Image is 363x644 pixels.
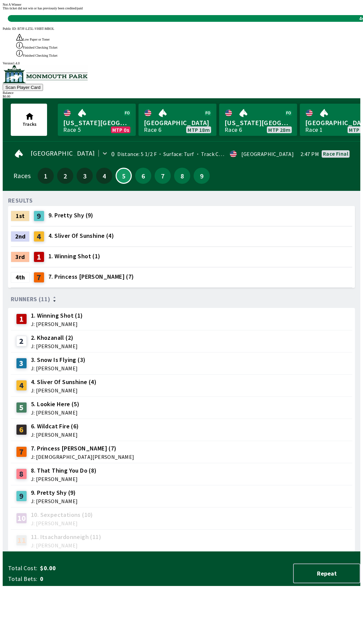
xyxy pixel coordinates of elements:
[156,173,169,178] span: 7
[31,432,79,437] span: J: [PERSON_NAME]
[98,173,111,178] span: 4
[31,366,85,371] span: J: [PERSON_NAME]
[31,476,97,482] span: J: [PERSON_NAME]
[31,488,78,497] span: 9. Pretty Shy (9)
[16,380,27,391] div: 4
[3,65,88,83] img: venue logo
[176,173,189,178] span: 8
[16,358,27,369] div: 3
[48,231,114,240] span: 4. Sliver Of Sunshine (4)
[11,297,50,302] span: Runners (11)
[16,336,27,346] div: 2
[3,95,360,98] div: $ 0.00
[11,104,47,136] button: Tracks
[195,173,208,178] span: 9
[31,422,79,431] span: 6. Wildcat Fire (6)
[34,272,44,283] div: 7
[16,314,27,324] div: 1
[299,570,354,577] span: Repeat
[48,252,100,261] span: 1. Winning Shot (1)
[31,388,96,393] span: J: [PERSON_NAME]
[31,311,83,320] span: 1. Winning Shot (1)
[225,118,292,127] span: [US_STATE][GEOGRAPHIC_DATA]
[58,104,136,136] a: [US_STATE][GEOGRAPHIC_DATA]Race 5MTP 0s
[117,151,157,157] span: Distance: 5 1/2 F
[3,84,43,91] button: Scan Player Card
[23,46,57,49] span: Finished Checking Ticket
[23,121,37,127] span: Tracks
[155,168,171,184] button: 7
[138,104,216,136] a: [GEOGRAPHIC_DATA]Race 6MTP 18m
[34,252,44,262] div: 1
[16,469,27,479] div: 8
[219,104,297,136] a: [US_STATE][GEOGRAPHIC_DATA]Race 6MTP 28m
[48,272,134,281] span: 7. Princess [PERSON_NAME] (7)
[57,168,73,184] button: 2
[16,535,27,546] div: 11
[38,168,54,184] button: 1
[34,231,44,242] div: 4
[268,127,290,132] span: MTP 28m
[11,272,30,283] div: 4th
[194,168,210,184] button: 9
[3,6,83,10] span: This ticket did not win or has previously been credited/paid
[305,127,323,132] div: Race 1
[16,446,27,457] div: 7
[194,151,253,157] span: Track Condition: Firm
[34,211,44,221] div: 9
[31,543,101,548] span: J: [PERSON_NAME]
[11,296,352,303] div: Runners (11)
[59,173,72,178] span: 2
[8,198,33,203] div: RESULTS
[17,27,54,31] span: B7JF-LZ5L-VHBT-MBOL
[31,521,93,526] span: J: [PERSON_NAME]
[225,127,242,132] div: Race 6
[31,444,134,453] span: 7. Princess [PERSON_NAME] (7)
[16,513,27,524] div: 10
[118,174,129,177] span: 5
[188,127,210,132] span: MTP 18m
[8,564,37,572] span: Total Cost:
[16,491,27,501] div: 9
[116,168,132,184] button: 5
[11,211,30,221] div: 1st
[63,127,81,132] div: Race 5
[3,61,360,65] div: Version 1.4.0
[16,424,27,435] div: 6
[13,173,31,178] div: Races
[144,118,211,127] span: [GEOGRAPHIC_DATA]
[40,575,146,583] span: 0
[241,151,294,157] div: [GEOGRAPHIC_DATA]
[293,563,360,583] button: Repeat
[8,575,37,583] span: Total Bets:
[31,466,97,475] span: 8. That Thing You Do (8)
[135,168,151,184] button: 6
[137,173,150,178] span: 6
[31,333,78,342] span: 2. Khozanall (2)
[63,118,130,127] span: [US_STATE][GEOGRAPHIC_DATA]
[31,321,83,327] span: J: [PERSON_NAME]
[23,38,50,41] span: Low Paper or Toner
[31,454,134,460] span: J: [DEMOGRAPHIC_DATA][PERSON_NAME]
[31,151,95,156] span: [GEOGRAPHIC_DATA]
[112,127,129,132] span: MTP 0s
[40,564,146,572] span: $0.00
[48,211,93,220] span: 9. Pretty Shy (9)
[16,402,27,413] div: 5
[31,378,96,386] span: 4. Sliver Of Sunshine (4)
[157,151,194,157] span: Surface: Turf
[31,356,85,364] span: 3. Snow Is Flying (3)
[323,151,348,156] div: Race final
[31,410,79,415] span: J: [PERSON_NAME]
[11,231,30,242] div: 2nd
[174,168,190,184] button: 8
[96,168,112,184] button: 4
[31,511,93,519] span: 10. Sexpectations (10)
[300,151,319,157] span: 2:47 PM
[11,252,30,262] div: 3rd
[31,498,78,504] span: J: [PERSON_NAME]
[31,533,101,541] span: 11. Itsachardonneigh (11)
[23,54,57,57] span: Finished Checking Ticket
[31,343,78,349] span: J: [PERSON_NAME]
[39,173,52,178] span: 1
